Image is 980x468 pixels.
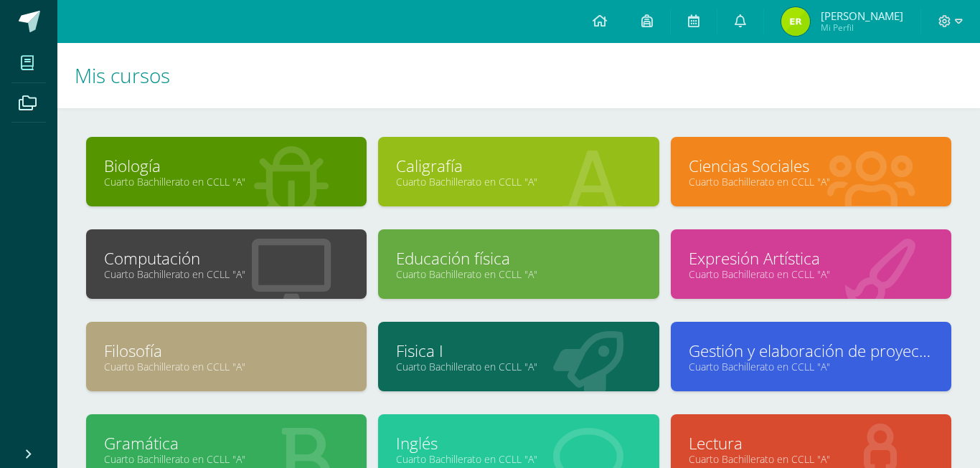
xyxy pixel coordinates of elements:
a: Cuarto Bachillerato en CCLL "A" [689,175,933,188]
a: Cuarto Bachillerato en CCLL "A" [396,267,641,281]
a: Cuarto Bachillerato en CCLL "A" [689,267,933,281]
a: Expresión Artística [689,247,933,269]
a: Cuarto Bachillerato en CCLL "A" [689,360,933,373]
a: Cuarto Bachillerato en CCLL "A" [104,267,349,281]
a: Fisica I [396,340,641,362]
span: [PERSON_NAME] [821,9,903,23]
span: Mi Perfil [821,22,903,34]
a: Cuarto Bachillerato en CCLL "A" [396,175,641,188]
a: Cuarto Bachillerato en CCLL "A" [104,360,349,373]
a: Biología [104,155,349,177]
a: Computación [104,247,349,269]
a: Cuarto Bachillerato en CCLL "A" [689,452,933,466]
a: Educación física [396,247,641,269]
a: Gestión y elaboración de proyectos [689,340,933,362]
a: Ciencias Sociales [689,155,933,177]
a: Caligrafía [396,155,641,177]
a: Gramática [104,432,349,454]
a: Cuarto Bachillerato en CCLL "A" [396,452,641,466]
a: Lectura [689,432,933,454]
a: Cuarto Bachillerato en CCLL "A" [104,452,349,466]
a: Filosofía [104,340,349,362]
img: 268105161a2cb096708b0ea72b962ca8.png [781,7,810,36]
a: Cuarto Bachillerato en CCLL "A" [396,360,641,373]
span: Mis cursos [75,62,170,89]
a: Inglés [396,432,641,454]
a: Cuarto Bachillerato en CCLL "A" [104,175,349,188]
